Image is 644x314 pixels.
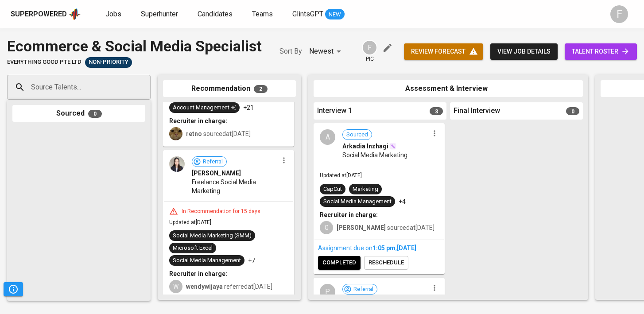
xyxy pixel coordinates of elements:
[7,35,262,57] div: Ecommerce & Social Media Specialist
[342,151,407,159] span: Social Media Marketing
[337,224,386,231] b: [PERSON_NAME]
[169,270,227,277] b: Recruiter in charge:
[199,158,226,166] span: Referral
[254,85,268,93] span: 2
[169,117,227,124] b: Recruiter in charge:
[173,256,241,265] div: Social Media Management
[163,80,296,97] div: Recommendation
[88,110,102,118] span: 0
[169,127,182,140] img: ec6c0910-f960-4a00-a8f8-c5744e41279e.jpg
[11,8,81,21] a: Superpoweredapp logo
[404,43,483,60] button: review forecast
[565,43,637,60] a: talent roster
[314,80,583,97] div: Assessment & Interview
[198,10,233,18] span: Candidates
[411,46,476,57] span: review forecast
[186,130,202,137] b: retno
[362,40,377,55] div: F
[279,46,302,57] p: Sort By
[186,283,223,290] b: wendywijaya
[364,256,408,270] button: reschedule
[430,107,443,115] span: 3
[353,185,378,194] div: Marketing
[198,9,234,20] a: Candidates
[497,46,551,57] span: view job details
[320,211,378,218] b: Recruiter in charge:
[320,221,333,234] div: G
[169,156,185,172] img: b9ccf952fa2a4d811bee705e8c5725f7.jpeg
[572,46,630,57] span: talent roster
[243,103,254,112] p: +21
[318,244,440,252] div: Assignment due on ,
[248,256,255,265] p: +7
[323,185,342,194] div: CapCut
[362,40,377,63] div: pic
[372,244,396,252] span: 1:05 PM
[69,8,81,21] img: app logo
[192,169,241,178] span: [PERSON_NAME]
[320,284,335,299] div: P
[169,280,182,293] div: W
[337,224,435,231] span: sourced at [DATE]
[343,131,372,139] span: Sourced
[169,219,211,225] span: Updated at [DATE]
[320,172,362,178] span: Updated at [DATE]
[178,208,264,215] div: In Recommendation for 15 days
[292,10,323,18] span: GlintsGPT
[292,9,345,20] a: GlintsGPT NEW
[85,58,132,66] span: Non-Priority
[252,10,273,18] span: Teams
[105,10,121,18] span: Jobs
[141,10,178,18] span: Superhunter
[454,106,500,116] span: Final Interview
[7,58,81,66] span: Everything good Pte Ltd
[566,107,579,115] span: 0
[163,150,294,299] div: Referral[PERSON_NAME]Freelance Social Media MarketingIn Recommendation for 15 daysUpdated at[DATE...
[350,285,377,294] span: Referral
[173,232,252,240] div: Social Media Marketing (SMM)
[173,104,236,112] div: Account Management
[610,5,628,23] div: F
[146,86,147,88] button: Open
[389,143,396,150] img: magic_wand.svg
[4,282,23,296] button: Pipeline Triggers
[186,283,272,290] span: referred at [DATE]
[318,256,361,270] button: completed
[252,9,275,20] a: Teams
[320,129,335,145] div: A
[369,258,404,268] span: reschedule
[399,197,406,206] p: +4
[85,57,132,68] div: Sufficient Talents in Pipeline
[309,43,344,60] div: Newest
[317,106,352,116] span: Interview 1
[323,198,392,206] div: Social Media Management
[309,46,334,57] p: Newest
[173,244,213,252] div: Microsoft Excel
[186,130,251,137] span: sourced at [DATE]
[314,123,445,274] div: ASourcedArkadia InzhagiSocial Media MarketingUpdated at[DATE]CapCutMarketingSocial Media Manageme...
[325,10,345,19] span: NEW
[105,9,123,20] a: Jobs
[11,9,67,19] div: Superpowered
[322,258,356,268] span: completed
[342,142,388,151] span: Arkadia Inzhagi
[141,9,180,20] a: Superhunter
[192,178,278,195] span: Freelance Social Media Marketing
[490,43,558,60] button: view job details
[397,244,416,252] span: [DATE]
[12,105,145,122] div: Sourced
